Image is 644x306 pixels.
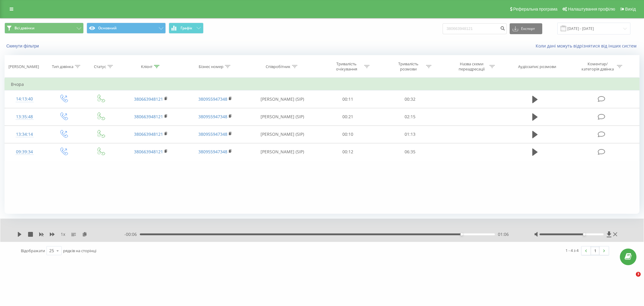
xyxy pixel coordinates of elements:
[498,231,509,237] span: 01:06
[11,111,38,123] div: 13:35:48
[94,64,106,69] div: Статус
[248,108,317,125] td: [PERSON_NAME] (SIP)
[198,149,227,155] a: 380955947348
[317,143,379,161] td: 00:12
[52,64,73,69] div: Тип дзвінка
[11,146,38,158] div: 09:39:34
[5,78,639,90] td: Вчора
[181,26,192,30] span: Графік
[330,61,363,72] div: Тривалість очікування
[392,61,425,72] div: Тривалість розмови
[134,131,163,137] a: 380663948121
[248,90,317,108] td: [PERSON_NAME] (SIP)
[169,23,203,34] button: Графік
[317,125,379,143] td: 00:10
[63,248,96,253] span: рядків на сторінці
[566,247,578,253] div: 1 - 4 з 4
[124,231,140,237] span: - 00:06
[248,125,317,143] td: [PERSON_NAME] (SIP)
[134,114,163,119] a: 380663948121
[379,143,441,161] td: 06:35
[513,7,558,11] span: Реферальна програма
[11,129,38,140] div: 13:34:14
[317,108,379,125] td: 00:21
[379,90,441,108] td: 00:32
[580,61,615,72] div: Коментар/категорія дзвінка
[443,23,507,34] input: Пошук за номером
[11,93,38,105] div: 14:13:40
[134,149,163,155] a: 380663948121
[199,64,223,69] div: Бізнес номер
[5,23,84,34] button: Всі дзвінки
[591,246,600,255] a: 1
[198,96,227,102] a: 380955947348
[49,248,54,254] div: 25
[5,43,42,49] button: Скинути фільтри
[625,7,636,11] span: Вихід
[134,96,163,102] a: 380663948121
[636,272,641,277] span: 3
[510,23,542,34] button: Експорт
[379,108,441,125] td: 02:15
[568,7,615,11] span: Налаштування профілю
[460,233,463,236] div: Accessibility label
[8,64,39,69] div: [PERSON_NAME]
[456,61,488,72] div: Назва схеми переадресації
[61,231,65,237] span: 1 x
[198,114,227,119] a: 380955947348
[87,23,166,34] button: Основний
[141,64,152,69] div: Клієнт
[14,26,34,31] span: Всі дзвінки
[248,143,317,161] td: [PERSON_NAME] (SIP)
[536,43,639,49] a: Коли дані можуть відрізнятися вiд інших систем
[518,64,556,69] div: Аудіозапис розмови
[379,125,441,143] td: 01:13
[266,64,290,69] div: Співробітник
[317,90,379,108] td: 00:11
[21,248,45,253] span: Відображати
[583,233,585,236] div: Accessibility label
[198,131,227,137] a: 380955947348
[623,272,638,286] iframe: Intercom live chat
